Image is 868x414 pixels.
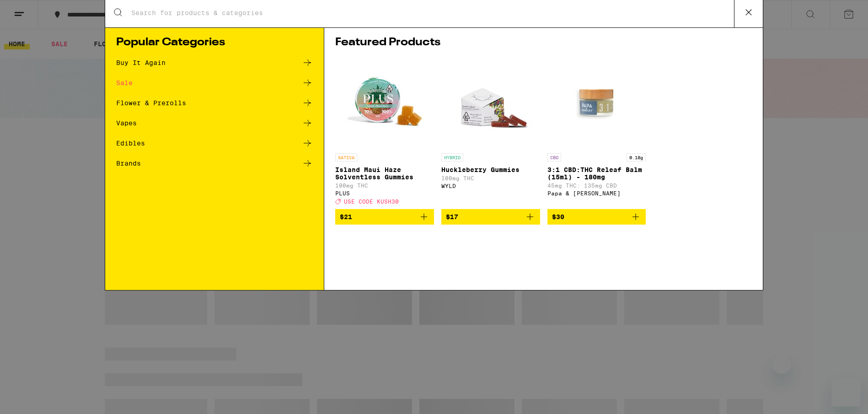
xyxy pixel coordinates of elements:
div: WYLD [441,185,540,191]
div: Vapes [116,122,137,129]
div: Papa & [PERSON_NAME] [547,193,646,199]
button: Add to bag [547,211,646,227]
div: Sale [116,82,133,88]
div: PLUS [335,193,434,199]
p: 100mg THC [335,185,434,191]
span: USE CODE KUSH30 [344,201,399,207]
div: Buy It Again [116,62,166,68]
p: Huckleberry Gummies [441,168,540,176]
span: $30 [552,215,564,223]
a: Brands [116,160,313,171]
iframe: Button to launch messaging window [831,377,861,407]
a: Buy It Again [116,59,313,70]
iframe: Close message [772,355,791,374]
p: Island Maui Haze Solventless Gummies [335,168,434,183]
p: SATIVA [335,156,357,164]
button: Add to bag [335,211,434,227]
div: Flower & Prerolls [116,102,186,108]
a: Sale [116,80,313,91]
p: 3:1 CBD:THC Releaf Balm (15ml) - 180mg [547,168,646,183]
img: WYLD - Huckleberry Gummies [445,59,536,151]
a: Open page for 3:1 CBD:THC Releaf Balm (15ml) - 180mg from Papa & Barkley [547,59,646,211]
p: 45mg THC: 135mg CBD [547,185,646,191]
img: PLUS - Island Maui Haze Solventless Gummies [339,59,430,151]
span: $21 [340,215,352,223]
p: CBD [547,156,561,164]
a: Open page for Island Maui Haze Solventless Gummies from PLUS [335,59,434,211]
h1: Featured Products [335,39,752,50]
p: 100mg THC [441,177,540,183]
p: 0.18g [627,156,646,164]
a: Vapes [116,120,313,131]
button: Add to bag [441,211,540,227]
a: Open page for Huckleberry Gummies from WYLD [441,59,540,211]
input: Search for products & categories [131,11,734,19]
a: Edibles [116,140,313,151]
h1: Popular Categories [116,39,313,50]
img: Papa & Barkley - 3:1 CBD:THC Releaf Balm (15ml) - 180mg [551,59,642,151]
div: Brands [116,162,141,169]
span: $17 [446,215,458,223]
div: Edibles [116,142,145,149]
a: Flower & Prerolls [116,100,313,111]
p: HYBRID [441,156,463,164]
